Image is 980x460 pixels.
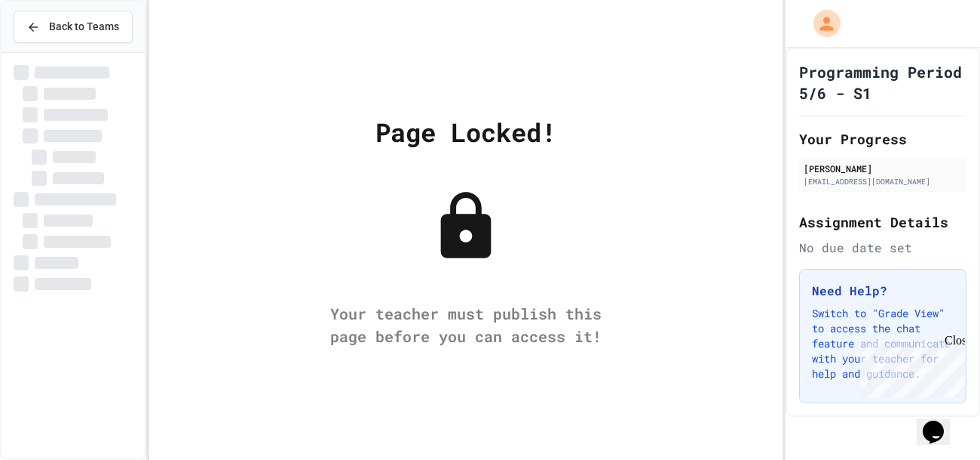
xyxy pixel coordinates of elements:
div: [PERSON_NAME] [804,162,962,175]
div: Your teacher must publish this page before you can access it! [315,302,617,347]
h1: Programming Period 5/6 - S1 [799,61,966,103]
div: [EMAIL_ADDRESS][DOMAIN_NAME] [804,176,962,187]
h2: Assignment Details [799,211,966,233]
div: Page Locked! [375,113,556,151]
span: Back to Teams [49,19,119,35]
div: My Account [798,6,844,41]
button: Back to Teams [14,11,133,43]
h3: Need Help? [812,282,954,300]
h2: Your Progress [799,128,966,150]
div: No due date set [799,239,966,257]
iframe: chat widget [917,400,965,445]
div: Chat with us now!Close [6,6,104,96]
iframe: chat widget [855,334,965,398]
p: Switch to "Grade View" to access the chat feature and communicate with your teacher for help and ... [812,306,954,381]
